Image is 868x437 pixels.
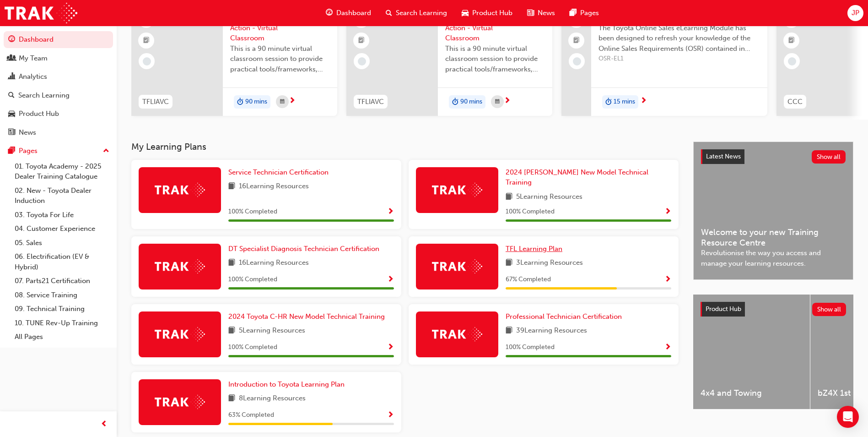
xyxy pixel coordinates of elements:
[237,96,243,108] span: duration-icon
[664,274,671,285] button: Show Progress
[693,295,810,409] a: 4x4 and Towing
[19,71,47,82] div: Analytics
[812,150,846,164] button: Show all
[19,127,36,138] div: News
[664,342,671,353] button: Show Progress
[701,248,846,268] span: Revolutionise the way you access and manage your learning resources.
[787,97,803,107] span: CCC
[4,31,113,48] a: Dashboard
[538,8,555,18] span: News
[506,342,555,353] span: 100 % Completed
[346,5,552,116] a: 0TFLIAVCToyota For Life In Action - Virtual ClassroomThis is a 90 minute virtual classroom sessio...
[788,35,795,47] span: booktick-icon
[693,142,853,280] a: Latest NewsShow allWelcome to your new Training Resource CentreRevolutionise the way you access a...
[462,7,469,19] span: car-icon
[11,208,113,222] a: 03. Toyota For Life
[239,325,305,337] span: 5 Learning Resources
[228,207,277,217] span: 100 % Completed
[228,380,345,388] span: Introduction to Toyota Learning Plan
[506,207,555,217] span: 100 % Completed
[812,303,846,316] button: Show all
[852,8,859,18] span: JP
[454,4,520,22] a: car-iconProduct Hub
[664,206,671,218] button: Show Progress
[280,96,285,108] span: calendar-icon
[4,68,113,85] a: Analytics
[387,206,394,218] button: Show Progress
[358,35,365,47] span: booktick-icon
[11,288,113,302] a: 08. Service Training
[605,96,612,108] span: duration-icon
[11,222,113,236] a: 04. Customer Experience
[8,36,15,44] span: guage-icon
[614,97,635,107] span: 15 mins
[239,393,306,404] span: 8 Learning Resources
[504,97,511,105] span: next-icon
[143,35,150,47] span: booktick-icon
[573,57,581,66] span: learningRecordVerb_NONE-icon
[228,181,235,192] span: book-icon
[432,259,482,273] img: Trak
[506,257,512,269] span: book-icon
[598,23,760,54] span: The Toyota Online Sales eLearning Module has been designed to refresh your knowledge of the Onlin...
[664,276,671,284] span: Show Progress
[378,4,454,22] a: search-iconSearch Learning
[131,142,679,152] h3: My Learning Plans
[11,274,113,288] a: 07. Parts21 Certification
[131,5,337,116] a: 0TFLIAVCToyota For Life In Action - Virtual ClassroomThis is a 90 minute virtual classroom sessio...
[387,342,394,353] button: Show Progress
[506,311,625,322] a: Professional Technician Certification
[386,7,392,19] span: search-icon
[516,257,583,269] span: 3 Learning Resources
[326,7,333,19] span: guage-icon
[228,257,235,269] span: book-icon
[230,12,330,44] span: Toyota For Life In Action - Virtual Classroom
[4,142,113,159] button: Pages
[387,411,394,420] span: Show Progress
[4,105,113,122] a: Product Hub
[460,97,482,107] span: 90 mins
[598,54,760,64] span: OSR-EL1
[8,147,15,155] span: pages-icon
[239,181,309,192] span: 16 Learning Resources
[387,410,394,421] button: Show Progress
[506,244,566,254] a: TFL Learning Plan
[228,393,235,404] span: book-icon
[387,344,394,352] span: Show Progress
[245,97,267,107] span: 90 mins
[432,183,482,197] img: Trak
[11,330,113,344] a: All Pages
[19,53,48,64] div: My Team
[228,325,235,337] span: book-icon
[788,57,796,66] span: learningRecordVerb_NONE-icon
[640,97,647,105] span: next-icon
[4,87,113,104] a: Search Learning
[837,406,859,428] div: Open Intercom Messenger
[580,8,599,18] span: Pages
[228,245,379,253] span: DT Specialist Diagnosis Technician Certification
[4,50,113,67] a: My Team
[228,342,277,353] span: 100 % Completed
[11,250,113,274] a: 06. Electrification (EV & Hybrid)
[8,92,15,100] span: search-icon
[495,96,500,108] span: calendar-icon
[4,124,113,141] a: News
[228,311,388,322] a: 2024 Toyota C-HR New Model Technical Training
[11,159,113,184] a: 01. Toyota Academy - 2025 Dealer Training Catalogue
[445,44,545,75] span: This is a 90 minute virtual classroom session to provide practical tools/frameworks, behaviours a...
[336,8,371,18] span: Dashboard
[452,96,458,108] span: duration-icon
[11,302,113,316] a: 09. Technical Training
[664,208,671,216] span: Show Progress
[506,274,551,285] span: 67 % Completed
[432,327,482,341] img: Trak
[101,419,108,430] span: prev-icon
[8,110,15,118] span: car-icon
[8,129,15,137] span: news-icon
[228,379,348,390] a: Introduction to Toyota Learning Plan
[358,57,366,66] span: learningRecordVerb_NONE-icon
[5,3,77,23] img: Trak
[396,8,447,18] span: Search Learning
[664,344,671,352] span: Show Progress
